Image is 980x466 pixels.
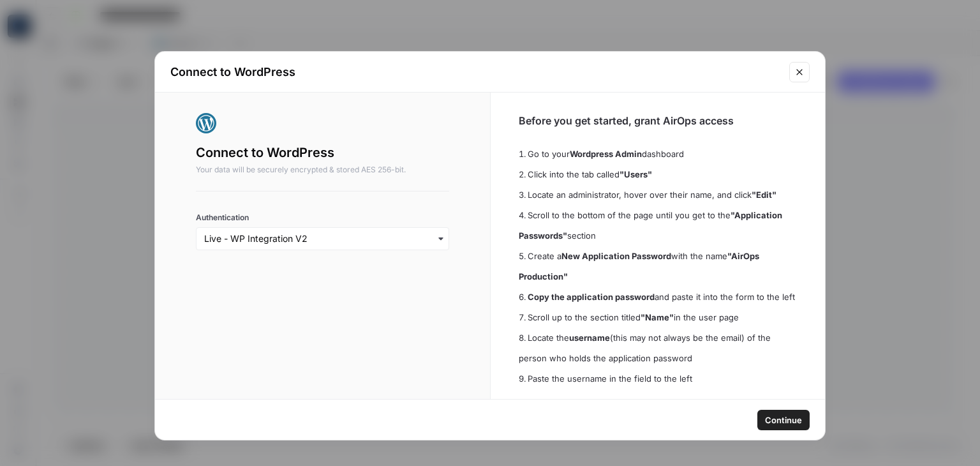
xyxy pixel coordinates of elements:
strong: username [569,333,610,343]
h3: Before you get started, grant AirOps access [519,113,798,128]
strong: "Edit" [752,190,776,200]
strong: "Users" [620,169,652,179]
li: Go to your dashboard [519,144,798,164]
input: Live - WP Integration V2 [204,232,441,245]
li: Click into the tab called [519,164,798,184]
p: Your data will be securely encrypted & stored AES 256-bit. [196,164,449,176]
button: Close modal [789,62,810,82]
h2: Connect to WordPress [196,144,449,162]
li: Paste the username in the field to the left [519,368,798,389]
strong: "Name" [641,312,674,322]
h2: Connect to WordPress [170,63,782,81]
strong: New Application Password [561,251,671,261]
span: Continue [765,414,802,426]
li: and paste it into the form to the left [519,287,798,307]
strong: Copy the application password [528,292,655,302]
li: Scroll to the bottom of the page until you get to the section [519,205,798,246]
li: Locate an administrator, hover over their name, and click [519,184,798,205]
li: Locate the (this may not always be the email) of the person who holds the application password [519,327,798,368]
li: Scroll up to the section titled in the user page [519,307,798,327]
li: Create a with the name [519,246,798,287]
strong: Wordpress Admin [570,149,642,159]
button: Continue [757,410,810,430]
label: Authentication [196,212,449,223]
